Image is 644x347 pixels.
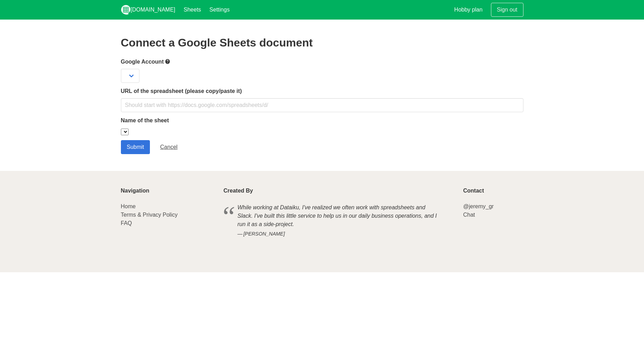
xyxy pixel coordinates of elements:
[463,188,523,194] p: Contact
[491,3,523,17] a: Sign out
[463,203,493,209] a: @jeremy_gr
[463,212,475,218] a: Chat
[121,220,132,226] a: FAQ
[238,230,441,238] cite: [PERSON_NAME]
[224,188,455,194] p: Created By
[154,140,183,154] a: Cancel
[121,36,523,49] h2: Connect a Google Sheets document
[121,57,523,66] label: Google Account
[121,87,523,95] label: URL of the spreadsheet (please copy/paste it)
[121,116,523,125] label: Name of the sheet
[224,202,455,239] blockquote: While working at Dataiku, I've realized we often work with spreadsheets and Slack. I've built thi...
[121,98,523,112] input: Should start with https://docs.google.com/spreadsheets/d/
[121,5,131,15] img: logo_v2_white.png
[121,212,178,218] a: Terms & Privacy Policy
[121,140,150,154] input: Submit
[121,203,136,209] a: Home
[121,188,215,194] p: Navigation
